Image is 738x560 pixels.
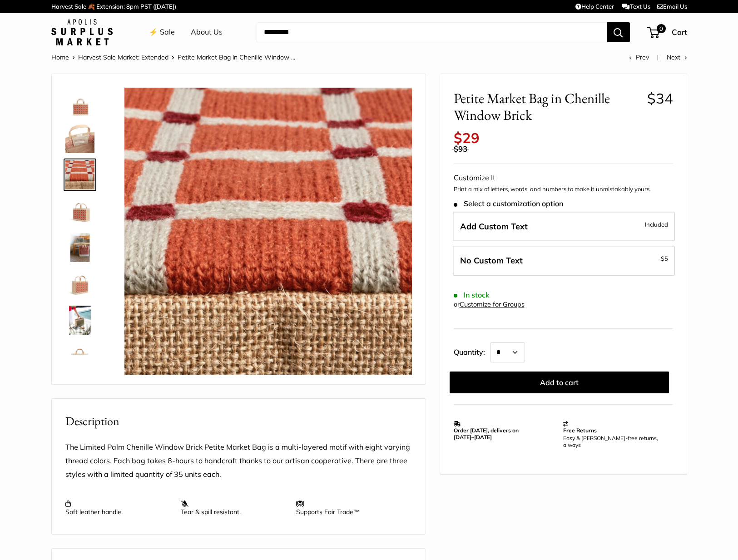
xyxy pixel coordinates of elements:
[64,268,96,300] a: Petite Market Bag in Chenille Window Brick
[65,412,412,430] h2: Description
[454,291,490,299] span: In stock
[622,3,650,10] a: Text Us
[672,27,687,37] span: Cart
[65,342,94,371] img: Petite Market Bag in Chenille Window Brick
[563,435,669,448] p: Easy & [PERSON_NAME]-free returns, always
[181,500,287,516] p: Tear & spill resistant.
[65,500,172,516] p: Soft leather handle.
[65,233,94,262] img: Petite Market Bag in Chenille Window Brick
[65,160,94,189] img: Petite Market Bag in Chenille Window Brick
[65,441,412,481] p: The Limited Palm Chenille Window Brick Petite Market Bag is a multi-layered motif with eight vary...
[453,246,675,276] label: Leave Blank
[460,255,523,266] span: No Custom Text
[454,129,480,147] span: $29
[257,22,607,42] input: Search...
[296,500,402,516] p: Supports Fair Trade™
[645,219,668,230] span: Included
[64,86,96,119] a: Petite Market Bag in Chenille Window Brick
[64,304,96,337] a: Petite Market Bag in Chenille Window Brick
[454,199,563,208] span: Select a customization option
[454,90,640,124] span: Petite Market Bag in Chenille Window Brick
[454,427,519,441] strong: Order [DATE], delivers on [DATE]–[DATE]
[454,185,673,194] p: Print a mix of letters, words, and numbers to make it unmistakably yours.
[51,53,69,61] a: Home
[647,89,673,107] span: $34
[454,171,673,185] div: Customize It
[149,25,175,39] a: ⚡️ Sale
[65,124,94,153] img: Petite Market Bag in Chenille Window Brick
[65,269,94,298] img: Petite Market Bag in Chenille Window Brick
[454,340,490,362] label: Quantity:
[191,25,223,39] a: About Us
[64,159,96,191] a: Petite Market Bag in Chenille Window Brick
[460,221,528,232] span: Add Custom Text
[51,51,295,63] nav: Breadcrumb
[656,24,665,33] span: 0
[607,22,630,42] button: Search
[629,53,649,61] a: Prev
[78,53,168,61] a: Harvest Sale Market: Extended
[64,340,96,373] a: Petite Market Bag in Chenille Window Brick
[460,300,525,308] a: Customize for Groups
[178,53,295,61] span: Petite Market Bag in Chenille Window ...
[453,212,675,242] label: Add Custom Text
[64,231,96,264] a: Petite Market Bag in Chenille Window Brick
[667,53,687,61] a: Next
[124,88,412,375] img: Petite Market Bag in Chenille Window Brick
[658,253,668,264] span: -
[65,306,94,335] img: Petite Market Bag in Chenille Window Brick
[51,19,113,45] img: Apolis: Surplus Market
[648,25,687,40] a: 0 Cart
[64,122,96,155] a: Petite Market Bag in Chenille Window Brick
[575,3,614,10] a: Help Center
[65,197,94,226] img: Petite Market Bag in Chenille Window Brick
[657,3,687,10] a: Email Us
[65,88,94,117] img: Petite Market Bag in Chenille Window Brick
[454,144,467,154] span: $93
[450,372,669,393] button: Add to cart
[661,255,668,262] span: $5
[563,427,597,434] strong: Free Returns
[454,298,525,311] div: or
[64,195,96,228] a: Petite Market Bag in Chenille Window Brick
